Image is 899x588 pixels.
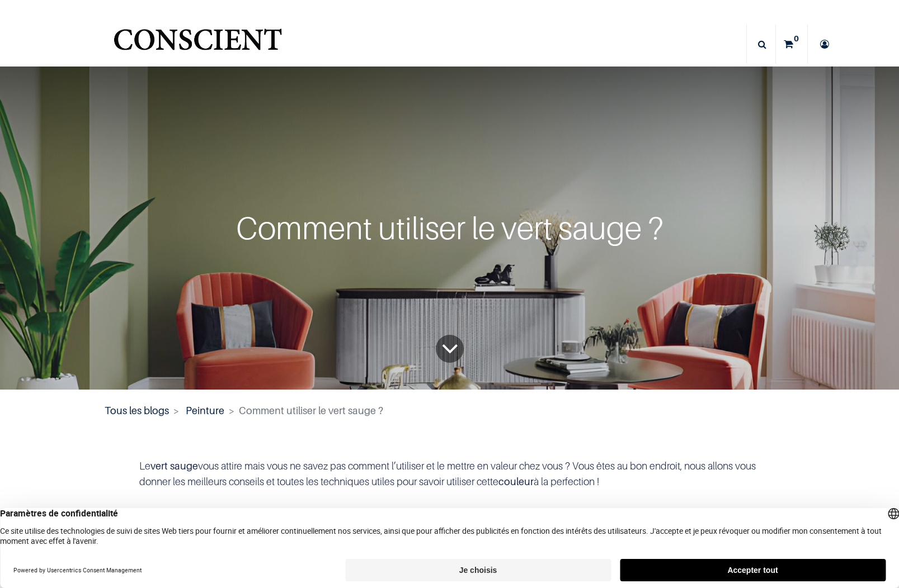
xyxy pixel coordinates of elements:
img: Conscient [111,22,284,67]
span: Comment utiliser le vert sauge ? [239,405,383,416]
a: 0 [776,25,807,64]
nav: fil d'Ariane [105,403,794,418]
b: vert sauge [150,460,198,472]
a: To blog content [436,335,464,363]
a: Tous les blogs [105,405,169,416]
a: Peinture [186,405,224,416]
a: Logo of Conscient [111,22,284,67]
b: couleur [498,476,534,487]
sup: 0 [791,33,802,44]
span: Le vous attire mais vous ne savez pas comment l’utiliser et le mettre en valeur chez vous ? Vous ... [139,460,756,487]
div: Comment utiliser le vert sauge ? [67,205,833,252]
i: To blog content [441,326,458,372]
